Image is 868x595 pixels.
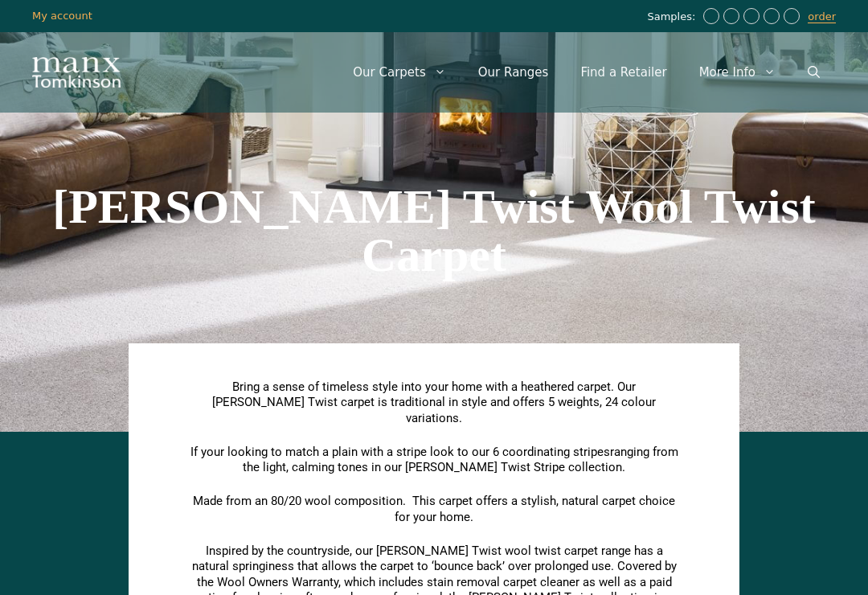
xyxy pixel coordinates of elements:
span: Samples: [647,10,699,24]
a: order [808,10,836,23]
span: ranging from the light, calming tones in our [PERSON_NAME] Twist Stripe collection. [243,445,678,475]
a: Our Ranges [462,48,565,96]
h1: [PERSON_NAME] Twist Wool Twist Carpet [8,183,860,279]
a: Our Carpets [337,48,462,96]
a: More Info [683,48,792,96]
p: Bring a sense of timeless style into your home with a heathered carpet. Our [PERSON_NAME] Twist c... [189,380,679,427]
a: Find a Retailer [564,48,682,96]
p: Made from an 80/20 wool composition. This carpet offers a stylish, natural carpet choice for your... [189,494,679,525]
nav: Primary [337,48,836,96]
img: Manx Tomkinson [32,57,121,88]
a: My account [32,10,92,22]
a: Open Search Bar [792,48,836,96]
p: If your looking to match a plain with a stripe look to our 6 coordinating stripes [189,445,679,476]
